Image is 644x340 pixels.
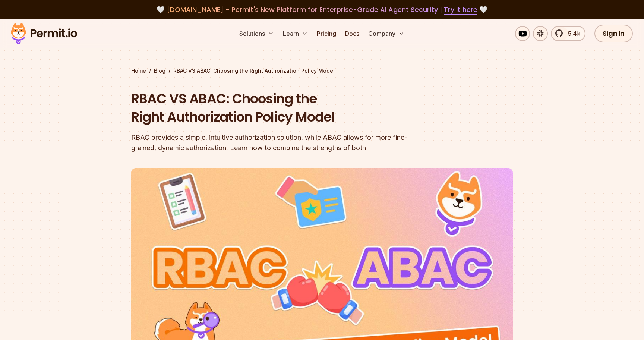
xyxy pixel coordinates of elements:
div: / / [131,67,513,75]
a: Blog [154,67,165,75]
span: 5.4k [563,29,580,38]
div: RBAC provides a simple, intuitive authorization solution, while ABAC allows for more fine-grained... [131,132,417,153]
button: Company [365,26,407,41]
button: Learn [280,26,311,41]
a: 5.4k [551,26,585,41]
a: Try it here [444,5,477,15]
a: Home [131,67,146,75]
img: Permit logo [7,21,80,46]
div: 🤍 🤍 [18,4,626,15]
a: Sign In [594,25,633,42]
a: Pricing [314,26,339,41]
a: Docs [342,26,362,41]
h1: RBAC VS ABAC: Choosing the Right Authorization Policy Model [131,89,417,126]
span: [DOMAIN_NAME] - Permit's New Platform for Enterprise-Grade AI Agent Security | [167,5,477,14]
button: Solutions [236,26,277,41]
